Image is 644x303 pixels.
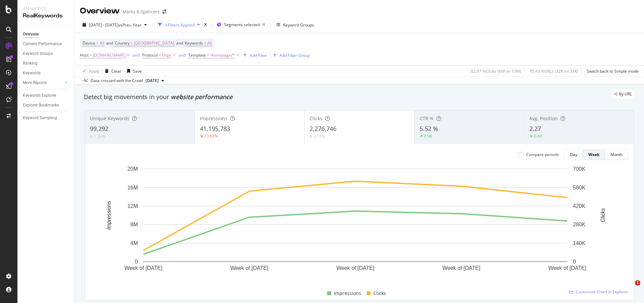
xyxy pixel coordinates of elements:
[133,68,142,74] div: Save
[90,136,93,138] img: Equal
[100,39,104,48] span: All
[274,19,317,30] button: Keyword Groups
[310,136,312,138] img: Equal
[90,125,108,133] span: 99,292
[583,149,605,160] button: Week
[162,9,166,14] div: arrow-right-arrow-left
[576,289,628,295] span: Customize Chart in Explorer
[200,125,230,133] span: 41,195,783
[91,78,143,84] div: Data crossed with the Crawl
[130,40,133,46] span: =
[185,40,203,46] span: Keywords
[83,40,95,46] span: Device
[334,289,361,297] span: Impressions
[23,31,39,38] div: Overview
[420,125,438,133] span: 5.52 %
[210,51,235,60] span: Homepage/*
[106,40,113,46] span: and
[573,222,586,227] text: 280K
[23,92,56,99] div: Keywords Explorer
[23,70,41,77] div: Keywords
[80,19,150,30] button: [DATE] - [DATE]vsPrev. Year
[90,115,129,122] span: Unique Keywords
[570,152,577,157] div: Day
[270,51,310,59] button: Add Filter Group
[207,52,209,58] span: ≠
[23,41,69,48] a: Content Performance
[23,70,69,77] a: Keywords
[23,79,47,86] div: More Reports
[240,51,267,59] button: Add Filter
[310,125,336,133] span: 2,276,746
[155,19,203,30] button: 4 Filters Applied
[23,31,69,38] a: Overview
[250,53,267,58] div: Add Filter
[127,203,138,209] text: 12M
[569,289,628,295] a: Customize Chart in Explorer
[130,222,138,227] text: 8M
[600,208,606,223] text: Clicks
[564,149,583,160] button: Day
[134,39,174,48] span: [GEOGRAPHIC_DATA]
[424,133,432,139] div: 0.96
[310,115,322,122] span: Clicks
[23,60,38,67] div: Ranking
[80,52,89,58] span: Host
[132,52,140,58] div: and
[178,52,185,58] button: and
[207,39,212,48] span: All
[279,53,310,58] div: Add Filter Group
[23,41,62,48] div: Content Performance
[471,68,521,74] div: 62.07 % Clicks ( 6M on 10M )
[96,40,99,46] span: =
[80,5,120,17] div: Overview
[573,259,576,264] text: 0
[23,50,69,57] a: Keyword Groups
[635,280,640,286] span: 1
[23,115,69,122] a: Keyword Sampling
[23,92,69,99] a: Keywords Explorer
[124,265,162,271] text: Week of [DATE]
[573,203,586,209] text: 420K
[23,5,69,12] div: Analytics
[336,265,374,271] text: Week of [DATE]
[204,40,206,46] span: =
[165,22,195,28] div: 4 Filters Applied
[122,8,160,15] div: Marks & Spencers
[127,184,138,190] text: 16M
[23,50,53,57] div: Keyword Groups
[80,66,99,76] button: Apply
[605,149,628,160] button: Month
[224,22,260,27] span: Segments selected
[111,68,121,74] div: Clear
[23,12,69,20] div: RealKeywords
[23,79,63,86] a: More Reports
[529,115,558,122] span: Avg. Position
[587,68,639,74] div: Switch back to Simple mode
[94,134,105,139] div: 1.24%
[115,40,129,46] span: Country
[178,52,185,58] div: and
[204,133,218,139] div: 13.63%
[611,89,635,99] div: legacy label
[548,265,586,271] text: Week of [DATE]
[118,22,142,28] span: vs Prev. Year
[610,152,623,157] div: Month
[176,40,183,46] span: and
[534,133,542,139] div: 0.49
[573,240,586,246] text: 140K
[90,52,92,58] span: =
[93,51,125,60] span: [DOMAIN_NAME]
[588,152,599,157] div: Week
[621,280,637,296] iframe: Intercom live chat
[130,240,138,246] text: 4M
[314,134,325,139] div: 4.75%
[89,68,99,74] div: Apply
[127,166,138,172] text: 20M
[135,259,138,264] text: 0
[90,165,621,282] div: A chart.
[283,22,314,28] div: Keyword Groups
[188,52,206,58] span: Template
[146,78,159,84] span: 2024 Aug. 3rd
[526,152,559,157] div: Compare periods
